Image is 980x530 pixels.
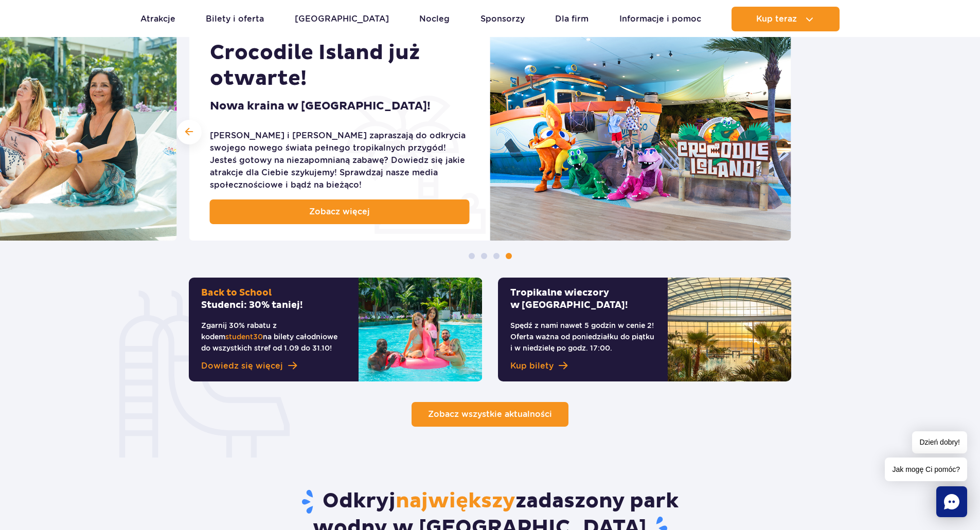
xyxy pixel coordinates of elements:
[210,199,470,224] a: Zobacz więcej
[510,360,655,372] a: Kup bilety
[668,278,791,381] img: Tropikalne wieczory w&nbsp;Suntago!
[428,409,552,419] span: Zobacz wszystkie aktualności
[206,7,264,31] a: Bilety i oferta
[756,14,797,24] span: Kup teraz
[359,278,482,381] img: Back to SchoolStudenci: 30% taniej!
[201,287,346,312] h2: Studenci: 30% taniej!
[201,360,283,372] span: Dowiedz się więcej
[419,7,450,31] a: Nocleg
[210,40,470,92] h2: Crocodile Island już otwarte!
[555,7,589,31] a: Dla firm
[119,290,290,458] img: zjeżdżalnia
[225,333,263,341] span: student30
[140,7,175,31] a: Atrakcje
[885,458,967,481] span: Jak mogę Ci pomóc?
[912,431,967,453] span: Dzień dobry!
[936,486,967,517] div: Chat
[480,7,525,31] a: Sponsorzy
[201,360,346,372] a: Dowiedz się więcej
[201,287,272,299] span: Back to School
[396,488,515,514] span: największy
[210,100,431,113] h3: Nowa kraina w [GEOGRAPHIC_DATA]!
[210,130,470,191] div: [PERSON_NAME] i [PERSON_NAME] zapraszają do odkrycia swojego nowego świata pełnego tropikalnych p...
[510,360,554,372] span: Kup bilety
[510,320,655,354] p: Spędź z nami nawet 5 godzin w cenie 2! Oferta ważna od poniedziałku do piątku i w niedzielę po go...
[412,402,568,427] a: Zobacz wszystkie aktualności
[732,7,840,31] button: Kup teraz
[510,287,655,312] h2: Tropikalne wieczory w [GEOGRAPHIC_DATA]!
[295,7,389,31] a: [GEOGRAPHIC_DATA]
[619,7,701,31] a: Informacje i pomoc
[201,320,346,354] p: Zgarnij 30% rabatu z kodem na bilety całodniowe do wszystkich stref od 1.09 do 31.10!
[309,206,370,218] span: Zobacz więcej
[490,24,791,241] img: Crocodile Island już otwarte!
